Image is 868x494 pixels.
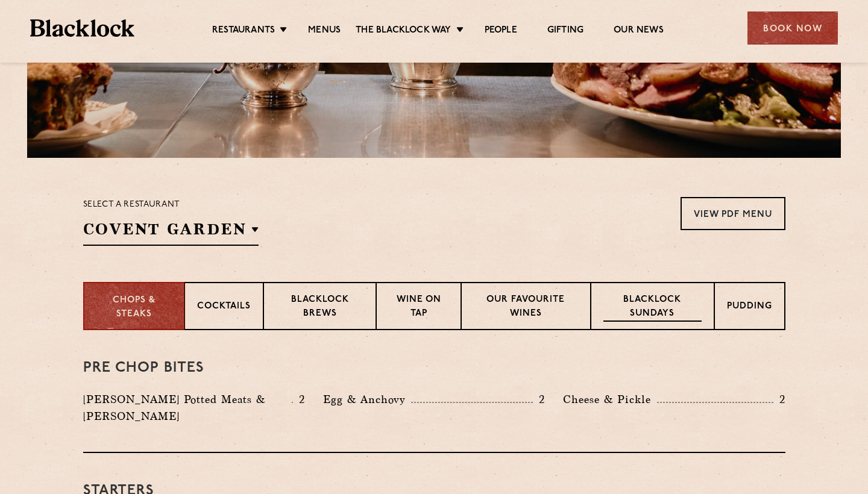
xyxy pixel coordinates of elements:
a: People [485,25,517,38]
h2: Covent Garden [83,219,259,246]
p: 2 [773,392,785,407]
p: Blacklock Sundays [603,293,701,322]
a: View PDF Menu [681,197,785,230]
p: Blacklock Brews [276,293,364,322]
a: The Blacklock Way [356,25,451,38]
p: Egg & Anchovy [323,391,411,408]
a: Menus [308,25,341,38]
a: Restaurants [212,25,275,38]
p: Pudding [727,300,772,315]
p: Cocktails [197,300,251,315]
div: Book Now [747,11,838,45]
a: Gifting [547,25,583,38]
p: Cheese & Pickle [563,391,657,408]
p: [PERSON_NAME] Potted Meats & [PERSON_NAME] [83,391,292,425]
a: Our News [614,25,664,38]
p: Select a restaurant [83,197,259,213]
p: 2 [533,392,545,407]
p: Our favourite wines [474,293,578,322]
p: Wine on Tap [389,293,448,322]
img: BL_Textured_Logo-footer-cropped.svg [30,19,134,37]
p: 2 [293,392,305,407]
h3: Pre Chop Bites [83,360,785,376]
p: Chops & Steaks [96,294,172,321]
